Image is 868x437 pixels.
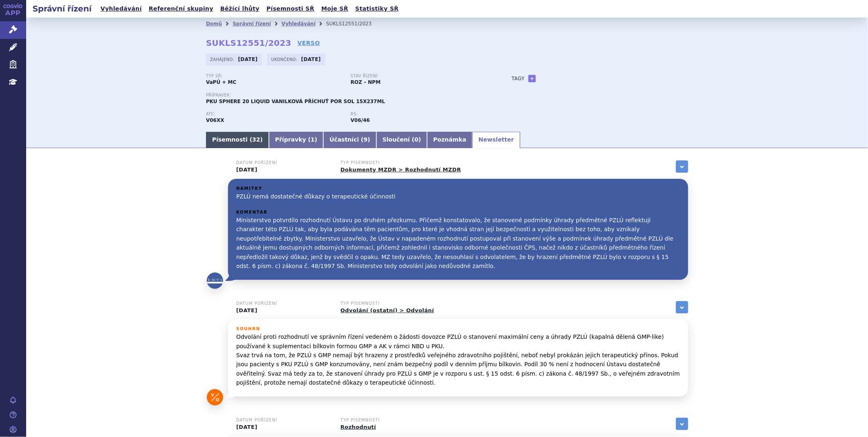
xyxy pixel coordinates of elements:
[528,75,536,82] a: +
[269,132,323,148] a: Přípravky (1)
[676,301,688,313] a: zobrazit vše
[206,93,495,98] p: Přípravek:
[340,424,376,430] a: Rozhodnutí
[206,38,291,48] strong: SUKLS12551/2023
[298,39,320,47] a: VERSO
[271,56,299,63] span: Ukončeno:
[427,132,472,148] a: Poznámka
[364,136,368,143] span: 9
[319,3,351,14] a: Moje SŘ
[351,112,487,117] p: RS:
[340,301,434,306] h3: Typ písemnosti
[236,160,330,165] h3: Datum pořízení
[414,136,418,143] span: 0
[340,418,434,423] h3: Typ písemnosti
[236,301,330,306] h3: Datum pořízení
[206,99,385,104] span: PKU SPHERE 20 LIQUID VANILKOVÁ PŘÍCHUŤ POR SOL 15X237ML
[311,136,315,143] span: 1
[282,21,315,27] a: Vyhledávání
[301,56,321,62] strong: [DATE]
[218,3,262,14] a: Běžící lhůty
[210,56,236,63] span: Zahájeno:
[206,117,224,123] strong: POTRAVINY PRO ZVLÁŠTNÍ LÉKAŘSKÉ ÚČELY (PZLÚ) (ČESKÁ ATC SKUPINA)
[206,112,342,117] p: ATC:
[351,117,370,123] strong: definované směsi aminokyselin a glykomakropeptidu s nízkým obsahem fenylalaninu (dávkované formy ...
[252,136,260,143] span: 32
[353,3,401,14] a: Statistiky SŘ
[26,3,98,14] h2: Správní řízení
[233,21,271,27] a: Správní řízení
[472,132,520,148] a: Newsletter
[206,74,342,79] p: Typ SŘ:
[236,327,680,331] h3: Souhrn
[340,307,434,313] a: Odvolání (ostatní) > Odvolání
[351,74,487,79] p: Stav řízení:
[206,132,269,148] a: Písemnosti (32)
[326,18,382,30] li: SUKLS12551/2023
[236,192,680,201] p: PZLÚ nemá dostatečné důkazy o terapeutické účinnosti
[323,132,376,148] a: Účastníci (9)
[98,3,144,14] a: Vyhledávání
[236,210,680,215] h3: Komentář
[676,160,688,173] a: zobrazit vše
[206,79,236,85] strong: VaPÚ + MC
[146,3,216,14] a: Referenční skupiny
[236,332,680,387] p: Odvolání proti rozhodnutí ve správním řízení vedeném o žádosti dovozce PZLÚ o stanovení maximální...
[236,307,330,314] p: [DATE]
[676,418,688,430] a: zobrazit vše
[376,132,427,148] a: Sloučení (0)
[351,79,380,85] strong: ROZ – NPM
[236,186,680,191] h3: Námitky
[236,418,330,423] h3: Datum pořízení
[340,167,461,173] a: Dokumenty MZDR > Rozhodnutí MZDR
[340,160,461,165] h3: Typ písemnosti
[264,3,317,14] a: Písemnosti SŘ
[236,167,330,173] p: [DATE]
[238,56,258,62] strong: [DATE]
[206,21,222,27] a: Domů
[236,216,680,270] p: Ministerstvo potvrdilo rozhodnutí Ústavu po druhém přezkumu. Přičemž konstatovalo, že stanovené p...
[512,74,525,83] h3: Tagy
[236,424,330,430] p: [DATE]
